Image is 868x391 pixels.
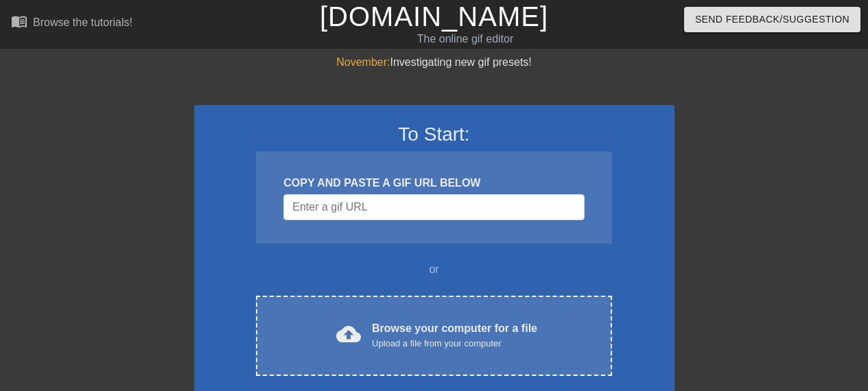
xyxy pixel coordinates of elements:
[336,56,390,68] span: November:
[194,54,675,71] div: Investigating new gif presets!
[336,322,361,346] span: cloud_upload
[230,261,639,278] div: or
[283,175,584,191] div: COPY AND PASTE A GIF URL BELOW
[695,11,849,28] span: Send Feedback/Suggestion
[11,13,27,29] span: menu_book
[33,16,132,28] div: Browse the tutorials!
[283,194,584,220] input: Username
[320,1,548,32] a: [DOMAIN_NAME]
[212,123,657,146] h3: To Start:
[684,7,860,32] button: Send Feedback/Suggestion
[11,13,132,34] a: Browse the tutorials!
[372,337,537,351] div: Upload a file from your computer
[372,320,537,351] div: Browse your computer for a file
[296,31,635,47] div: The online gif editor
